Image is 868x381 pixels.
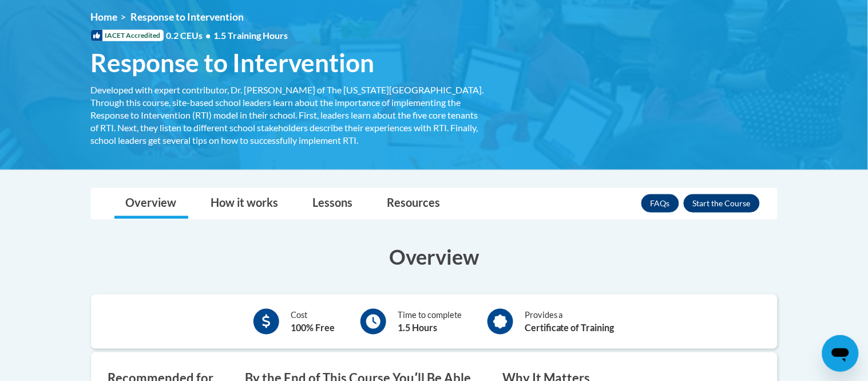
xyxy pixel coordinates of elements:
div: Provides a [525,309,615,335]
span: Response to Intervention [131,11,244,23]
div: Time to complete [398,309,462,335]
a: Overview [114,188,188,219]
a: FAQs [641,194,679,213]
a: Home [91,11,118,23]
button: Enroll [684,194,760,213]
a: Lessons [302,188,364,219]
h3: Overview [91,242,778,271]
iframe: Button to launch messaging window [822,335,859,372]
span: 0.2 CEUs [167,29,288,42]
div: Cost [291,309,335,335]
b: 1.5 Hours [398,322,437,333]
a: Resources [376,188,452,219]
span: Response to Intervention [91,48,375,78]
div: Developed with expert contributor, Dr. [PERSON_NAME] of The [US_STATE][GEOGRAPHIC_DATA]. Through ... [91,84,486,147]
span: 1.5 Training Hours [214,30,288,41]
span: IACET Accredited [91,30,164,41]
span: • [206,30,211,41]
b: Certificate of Training [525,322,615,333]
b: 100% Free [291,322,335,333]
a: How it works [200,188,290,219]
